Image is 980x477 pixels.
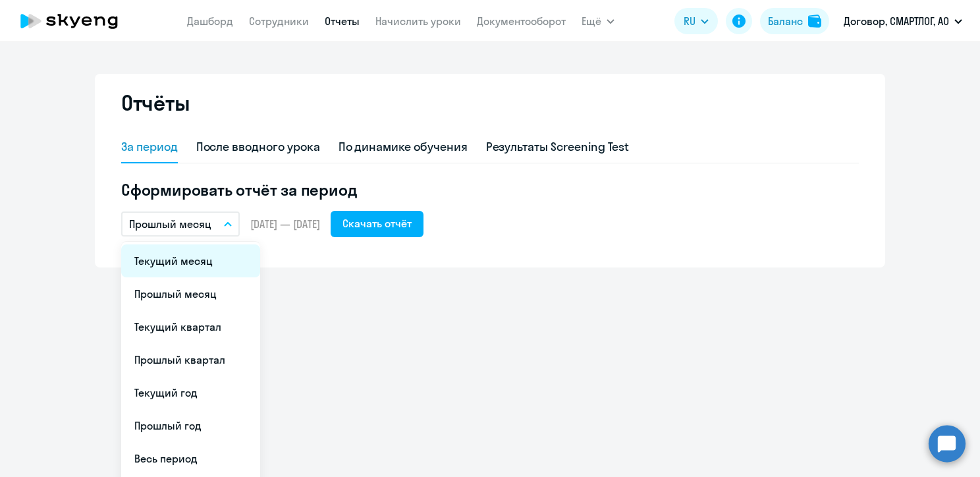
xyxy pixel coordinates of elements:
[768,13,803,29] div: Баланс
[196,138,320,155] div: После вводного урока
[331,211,423,237] button: Скачать отчёт
[582,8,614,34] button: Ещё
[325,14,360,28] a: Отчеты
[121,90,190,116] h2: Отчёты
[582,13,601,29] span: Ещё
[760,8,829,34] button: Балансbalance
[342,215,412,231] div: Скачать отчёт
[187,14,233,28] a: Дашборд
[486,138,630,155] div: Результаты Screening Test
[477,14,566,28] a: Документооборот
[249,14,309,28] a: Сотрудники
[808,14,821,28] img: balance
[684,13,695,29] span: RU
[121,138,178,155] div: За период
[121,179,859,200] h5: Сформировать отчёт за период
[837,5,969,37] button: Договор, СМАРТЛОГ, АО
[250,217,320,231] span: [DATE] — [DATE]
[121,211,240,237] button: Прошлый месяц
[339,138,468,155] div: По динамике обучения
[674,8,718,34] button: RU
[375,14,461,28] a: Начислить уроки
[844,13,949,29] p: Договор, СМАРТЛОГ, АО
[129,216,211,232] p: Прошлый месяц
